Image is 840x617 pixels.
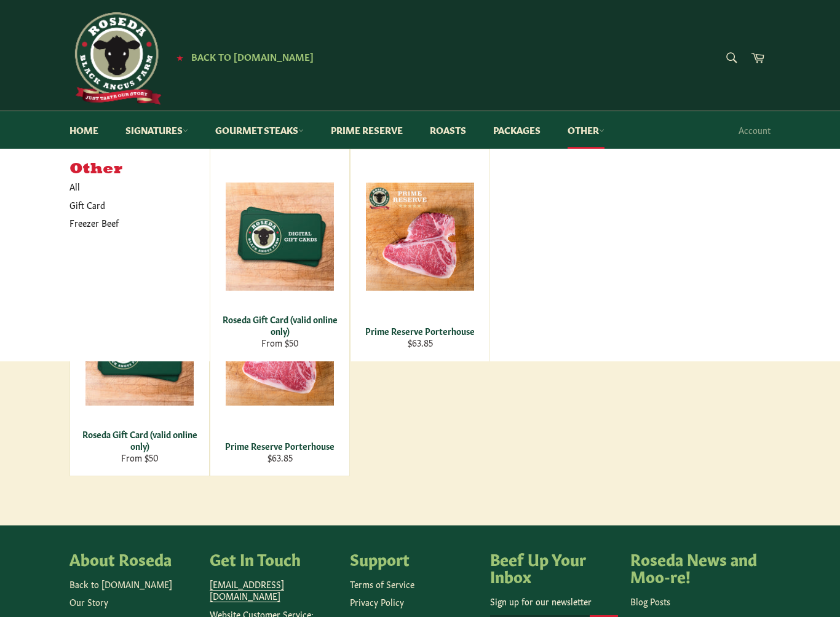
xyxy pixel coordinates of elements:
h4: Roseda News and Moo-re! [630,550,758,584]
a: Roseda Gift Card (valid online only) Roseda Gift Card (valid online only) From $50 [69,263,210,476]
h4: Beef Up Your Inbox [490,550,618,584]
p: Sign up for our newsletter [490,595,618,607]
a: Packages [481,111,553,149]
a: Terms of Service [350,578,414,590]
a: Roseda Gift Card (valid online only) Roseda Gift Card (valid online only) From $50 [210,149,350,361]
div: From $50 [78,452,202,463]
a: Home [57,111,111,149]
img: Roseda Gift Card (valid online only) [226,183,334,291]
a: Our Story [69,595,108,608]
div: Prime Reserve Porterhouse [218,440,342,452]
a: Back to [DOMAIN_NAME] [69,578,172,590]
a: Prime Reserve [319,111,415,149]
a: Prime Reserve Porterhouse Prime Reserve Porterhouse $63.85 [350,149,490,361]
h4: About Roseda [69,550,197,567]
h4: Get In Touch [210,550,338,567]
a: ★ Back to [DOMAIN_NAME] [170,52,314,62]
a: Other [555,111,617,149]
div: Roseda Gift Card (valid online only) [218,313,342,337]
a: Privacy Policy [350,595,404,608]
a: Signatures [113,111,200,149]
a: All [63,178,210,195]
div: From $50 [218,337,342,348]
a: Gourmet Steaks [203,111,316,149]
a: Prime Reserve Porterhouse Prime Reserve Porterhouse $63.85 [210,263,350,476]
h5: Other [69,161,210,178]
a: Freezer Beef [63,214,197,232]
a: Roasts [418,111,478,149]
h4: Support [350,550,478,567]
div: Roseda Gift Card (valid online only) [78,428,202,452]
div: $63.85 [218,452,342,463]
a: Gift Card [63,196,197,214]
img: Prime Reserve Porterhouse [366,183,474,291]
span: Back to [DOMAIN_NAME] [191,50,314,63]
a: Account [732,112,777,148]
div: $63.85 [359,337,482,348]
img: Roseda Beef [69,12,162,104]
div: Prime Reserve Porterhouse [359,325,482,337]
span: ★ [176,52,183,62]
a: Blog Posts [630,595,670,607]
